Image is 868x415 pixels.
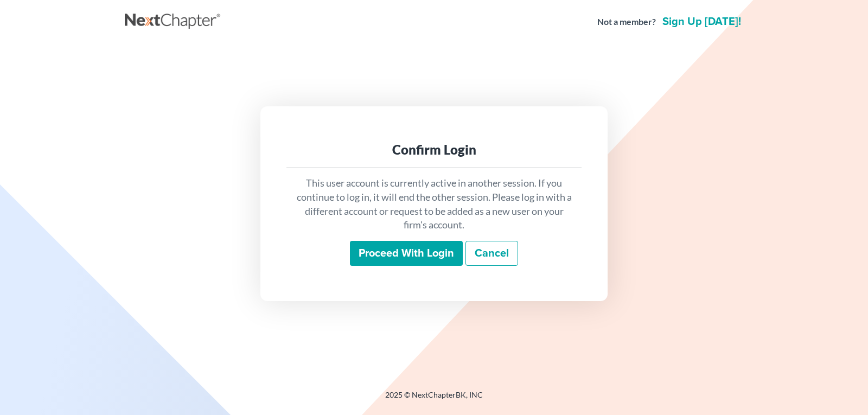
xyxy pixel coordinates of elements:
[295,141,573,158] div: Confirm Login
[350,241,463,266] input: Proceed with login
[295,176,573,232] p: This user account is currently active in another session. If you continue to log in, it will end ...
[660,16,743,27] a: Sign up [DATE]!
[597,16,656,28] strong: Not a member?
[465,241,518,266] a: Cancel
[125,390,743,409] div: 2025 © NextChapterBK, INC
